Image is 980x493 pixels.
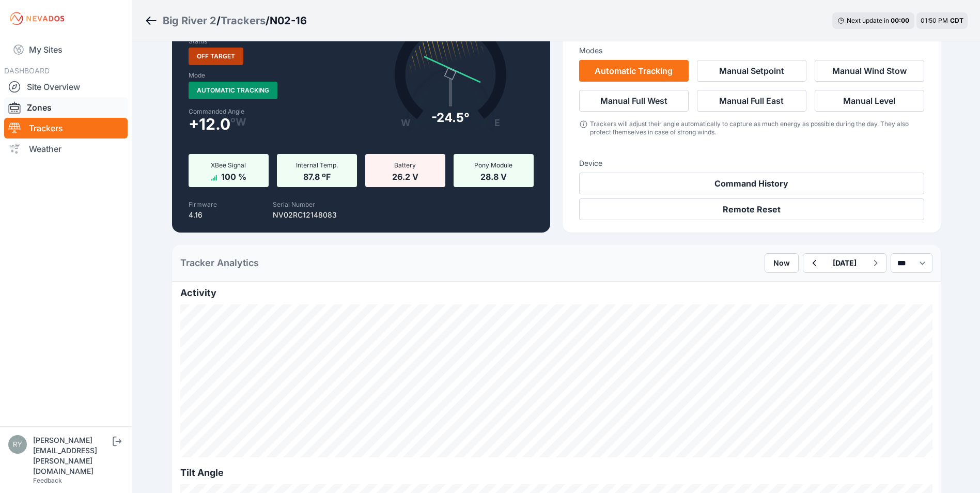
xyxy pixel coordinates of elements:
a: My Sites [4,37,128,62]
span: DASHBOARD [4,66,50,75]
div: 00 : 00 [891,17,909,25]
button: [DATE] [825,254,865,272]
span: XBee Signal [211,161,246,169]
h3: N02-16 [270,13,307,28]
a: Trackers [4,118,128,138]
span: 87.8 ºF [303,170,331,182]
p: 4.16 [189,210,217,220]
span: 26.2 V [392,170,418,182]
h2: Tracker Analytics [180,256,259,270]
h3: Modes [579,45,602,56]
button: Remote Reset [579,198,924,220]
h3: Device [579,158,924,168]
span: 28.8 V [480,170,507,182]
span: Internal Temp. [296,161,338,169]
h2: Activity [180,286,932,300]
h2: Tilt Angle [180,466,932,480]
label: Firmware [189,201,217,208]
button: Manual Wind Stow [815,60,924,82]
nav: Breadcrumb [145,7,307,34]
label: Mode [189,71,205,80]
span: º W [230,118,246,126]
p: NV02RC12148083 [273,210,337,220]
button: Now [765,253,799,273]
button: Manual Level [815,90,924,112]
span: CDT [950,17,963,24]
button: Manual Setpoint [697,60,806,82]
label: Status [189,37,207,45]
a: Big River 2 [163,13,216,28]
img: Nevados [8,10,66,27]
span: / [216,13,221,28]
label: Serial Number [273,201,315,208]
span: Off Target [189,48,243,65]
a: Site Overview [4,76,128,97]
span: Battery [394,161,416,169]
div: Trackers will adjust their angle automatically to capture as much energy as possible during the d... [590,120,924,136]
div: [PERSON_NAME][EMAIL_ADDRESS][PERSON_NAME][DOMAIN_NAME] [33,435,111,476]
a: Feedback [33,476,62,484]
div: -24.5° [431,110,470,126]
span: Pony Module [474,161,512,169]
button: Automatic Tracking [579,60,689,82]
span: 01:50 PM [921,17,948,24]
span: + 12.0 [189,118,230,130]
button: Manual Full West [579,90,689,112]
a: Weather [4,138,128,159]
span: / [266,13,270,28]
a: Trackers [221,13,266,28]
a: Zones [4,97,128,118]
button: Manual Full East [697,90,806,112]
button: Command History [579,173,924,194]
span: 100 % [221,170,246,182]
label: Commanded Angle [189,107,355,116]
span: Automatic Tracking [189,82,277,99]
span: Next update in [847,17,889,24]
img: ryan.sauls@solvenergy.com [8,435,27,454]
